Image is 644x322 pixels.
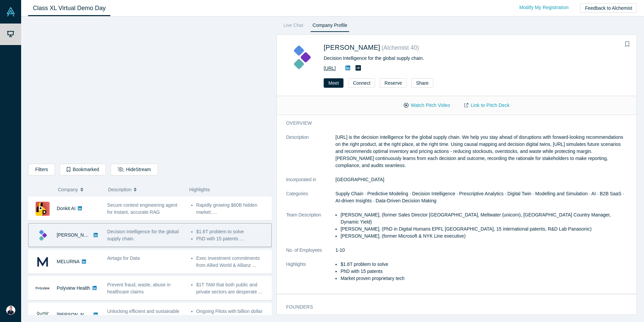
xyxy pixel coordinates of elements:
[57,259,79,264] a: MELURNA
[111,164,158,175] button: HideStream
[281,21,306,32] a: Live Chat
[324,55,547,62] div: Decision Intelligence for the global supply chain.
[196,308,268,322] li: Ongoing Pilots with billion dollar company (potential $10M ...
[397,99,457,111] button: Watch Pitch Video
[324,66,336,71] a: [URL]
[286,261,335,289] dt: Highlights
[6,7,15,16] img: Alchemist Vault Logo
[107,202,177,215] span: Secure context engineering agent for instant, accurate RAG
[36,255,50,269] img: MELURNA's Logo
[196,281,268,295] li: $1T TAM that both public and private sectors are desperate ...
[196,228,268,235] li: $1.6T problem to solve
[107,282,171,294] span: Prevent fraud, waste, abuse in healthcare claims
[57,206,75,211] a: Donkit AI
[107,229,179,241] span: Decision Intelligence for the global supply chain.
[286,134,335,176] dt: Description
[286,211,335,247] dt: Team Description
[196,235,268,242] li: PhD with 15 patents ...
[310,21,350,32] a: Company Profile
[286,120,618,127] h3: overview
[108,183,131,197] span: Description
[58,183,101,197] button: Company
[58,183,78,197] span: Company
[29,22,271,159] iframe: Alchemist Class XL Demo Day: Vault
[6,306,15,315] img: Quinn Murdock's Account
[107,255,140,261] span: Airtags for Data
[286,176,335,190] dt: Incorporated in
[512,2,576,13] a: Modify My Registration
[57,285,90,291] a: Polyview Health
[107,309,179,321] span: Unlocking efficient and sustainable farming through ...
[324,44,380,51] a: [PERSON_NAME]
[381,44,419,51] small: ( Alchemist 40 )
[36,228,50,242] img: Kimaru AI's Logo
[411,78,433,88] button: Share
[60,164,106,175] button: Bookmarked
[380,78,407,88] button: Reserve
[340,211,627,226] li: [PERSON_NAME], (former Sales Director [GEOGRAPHIC_DATA], Meltwater (unicorn), [GEOGRAPHIC_DATA] C...
[36,308,50,322] img: Qumir Nano's Logo
[36,202,50,216] img: Donkit AI's Logo
[189,187,210,192] span: Highlights
[340,233,627,240] li: [PERSON_NAME], (former Microsoft & NYK Line executive)
[286,304,618,311] h3: Founders
[335,176,627,183] dd: [GEOGRAPHIC_DATA]
[36,281,50,295] img: Polyview Health's Logo
[580,3,637,13] button: Feedback to Alchemist
[324,78,343,88] button: Meet
[348,78,375,88] button: Connect
[335,191,624,203] span: Supply Chain · Predictive Modeling · Decision Intelligence · Prescriptive Analytics · Digital Twi...
[286,190,335,211] dt: Categories
[196,202,268,216] li: Rapidly growing $60B hidden market; ...
[286,247,335,261] dt: No. of Employees
[340,268,627,275] li: PhD with 15 patents
[340,275,627,282] li: Market proven proprietary tech
[57,312,95,317] a: [PERSON_NAME]
[196,255,268,269] li: Exec investment commitments from Allied World & Allianz ...
[340,226,627,233] li: [PERSON_NAME], (PhD in Digital Humans EPFL [GEOGRAPHIC_DATA], 15 international patents, R&D Lab P...
[457,99,517,111] a: Link to Pitch Deck
[623,40,632,49] button: Bookmark
[340,261,627,268] li: $1.6T problem to solve
[108,183,182,197] button: Description
[28,0,110,16] a: Class XL Virtual Demo Day
[335,247,627,254] dd: 1-10
[28,164,55,175] button: Filters
[286,42,317,73] img: Kimaru AI's Logo
[57,232,95,238] a: [PERSON_NAME]
[335,134,627,169] p: [URL] is the decision Intelligence for the global supply chain. We help you stay ahead of disrupt...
